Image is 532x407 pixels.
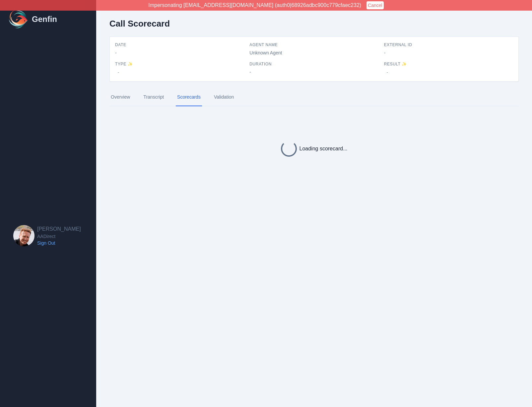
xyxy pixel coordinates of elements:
[213,88,235,106] a: Validation
[249,42,378,47] span: Agent Name
[384,61,513,67] span: Result ✨
[37,233,81,240] span: AADirect
[299,145,348,153] span: Loading scorecard...
[13,225,34,246] img: Brian Dunagan
[37,240,81,246] a: Sign Out
[384,42,513,47] span: External ID
[249,50,282,55] span: Unknown Agent
[115,49,244,56] span: -
[115,42,244,47] span: Date
[142,88,165,106] a: Transcript
[249,61,378,67] span: Duration
[109,88,131,106] a: Overview
[176,88,202,106] a: Scorecards
[32,14,57,25] h1: Genfin
[384,49,513,56] span: -
[8,9,29,30] img: Logo
[384,69,391,76] span: -
[115,69,122,76] span: -
[37,225,81,233] h2: [PERSON_NAME]
[115,61,244,67] span: Type ✨
[366,1,384,9] button: Cancel
[109,88,519,106] nav: Tabs
[249,69,378,75] span: -
[109,19,170,29] h2: Call Scorecard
